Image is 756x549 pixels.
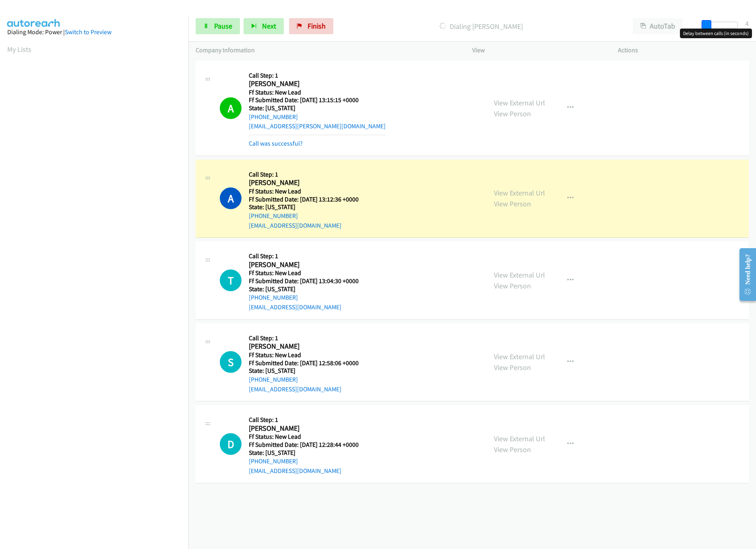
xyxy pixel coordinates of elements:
[249,385,341,393] a: [EMAIL_ADDRESS][DOMAIN_NAME]
[249,222,341,229] a: [EMAIL_ADDRESS][DOMAIN_NAME]
[249,359,369,367] h5: Ff Submitted Date: [DATE] 12:58:06 +0000
[633,18,683,34] button: AutoTab
[220,351,242,373] div: The call is yet to be attempted
[249,424,369,433] h2: [PERSON_NAME]
[220,433,242,455] div: The call is yet to be attempted
[249,441,369,449] h5: Ff Submitted Date: [DATE] 12:28:44 +0000
[249,449,369,457] h5: State: [US_STATE]
[344,21,618,32] p: Dialing [PERSON_NAME]
[220,187,242,209] h1: A
[249,88,386,97] h5: Ff Status: New Lead
[220,269,242,291] h1: T
[733,243,756,306] iframe: Resource Center
[494,98,545,107] a: View External Url
[249,294,298,301] a: [PHONE_NUMBER]
[249,212,298,220] a: [PHONE_NUMBER]
[494,188,545,197] a: View External Url
[249,260,369,269] h2: [PERSON_NAME]
[249,140,303,147] a: Call was successful?
[249,72,386,80] h5: Call Step: 1
[249,195,369,204] h5: Ff Submitted Date: [DATE] 13:12:36 +0000
[494,352,545,361] a: View External Url
[249,79,369,88] h2: [PERSON_NAME]
[244,18,284,34] button: Next
[494,109,531,118] a: View Person
[249,457,298,465] a: [PHONE_NUMBER]
[262,21,276,31] span: Next
[494,281,531,290] a: View Person
[220,97,242,119] h1: A
[249,104,386,112] h5: State: [US_STATE]
[249,187,369,195] h5: Ff Status: New Lead
[249,416,369,424] h5: Call Step: 1
[249,122,386,130] a: [EMAIL_ADDRESS][PERSON_NAME][DOMAIN_NAME]
[494,270,545,280] a: View External Url
[214,21,232,31] span: Pause
[249,96,386,104] h5: Ff Submitted Date: [DATE] 13:15:15 +0000
[249,113,298,121] a: [PHONE_NUMBER]
[7,27,181,37] div: Dialing Mode: Power |
[249,277,369,285] h5: Ff Submitted Date: [DATE] 13:04:30 +0000
[249,467,341,475] a: [EMAIL_ADDRESS][DOMAIN_NAME]
[249,433,369,441] h5: Ff Status: New Lead
[249,303,341,311] a: [EMAIL_ADDRESS][DOMAIN_NAME]
[7,62,188,444] iframe: Dialpad
[249,367,369,375] h5: State: [US_STATE]
[249,252,369,260] h5: Call Step: 1
[220,433,242,455] h1: D
[494,199,531,208] a: View Person
[308,21,326,31] span: Finish
[494,445,531,454] a: View Person
[249,203,369,211] h5: State: [US_STATE]
[745,18,749,29] div: 4
[220,269,242,291] div: The call is yet to be attempted
[249,351,369,359] h5: Ff Status: New Lead
[249,334,369,342] h5: Call Step: 1
[472,45,603,55] p: View
[249,285,369,293] h5: State: [US_STATE]
[249,376,298,383] a: [PHONE_NUMBER]
[196,45,458,55] p: Company Information
[220,351,242,373] h1: S
[289,18,333,34] a: Finish
[249,178,369,187] h2: [PERSON_NAME]
[494,363,531,372] a: View Person
[249,269,369,277] h5: Ff Status: New Lead
[249,171,369,179] h5: Call Step: 1
[65,28,112,36] a: Switch to Preview
[618,45,749,55] p: Actions
[249,342,369,351] h2: [PERSON_NAME]
[196,18,240,34] a: Pause
[494,434,545,443] a: View External Url
[680,29,752,38] div: Delay between calls (in seconds)
[7,45,31,54] a: My Lists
